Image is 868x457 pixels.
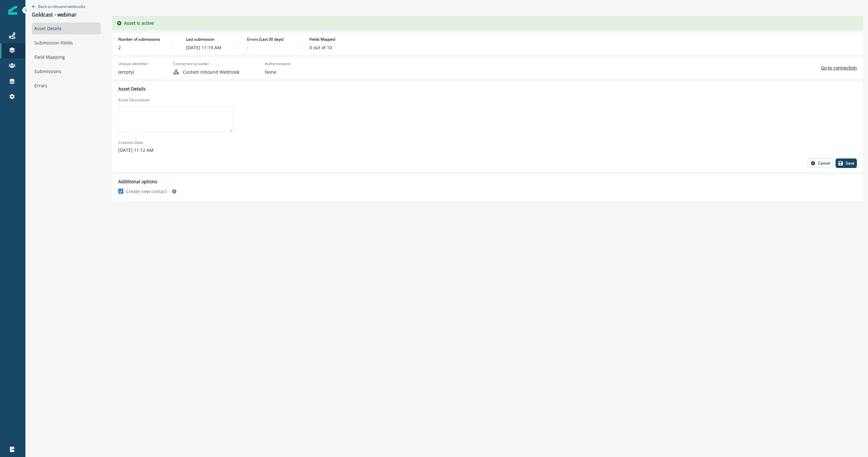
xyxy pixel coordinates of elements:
[118,37,160,42] p: Number of submissions
[186,37,214,42] p: Last submission
[309,37,335,42] p: Fields Mapped
[32,65,101,77] a: Submissions
[118,69,134,75] p: (empty)
[32,37,101,49] a: Submission Fields
[118,140,143,145] label: Creation Date
[124,20,154,26] p: Asset is active
[173,61,209,67] p: Connection provider
[32,51,101,63] a: Field Mapping
[265,61,291,67] p: Authentication
[309,44,332,51] p: 0 out of 10
[183,69,239,75] p: Custom Inbound Webhook
[32,23,101,34] a: Asset Details
[836,158,857,168] button: Save
[118,178,857,185] p: Additional options
[118,85,146,92] p: Asset Details
[126,188,167,195] span: Create new contact
[118,44,121,51] p: 2
[32,12,77,19] div: Goldcast - webinar
[821,65,857,71] p: Go to connection
[38,4,85,9] p: Back to inbound webhooks
[32,4,85,9] button: Go back
[265,69,276,75] p: None
[247,37,284,42] p: Errors (Last 30 days)
[8,6,17,15] img: Inflection
[118,97,149,103] label: Asset Description
[118,61,148,67] p: Unique identifier
[173,69,179,75] img: generic inbound webhook
[186,44,221,51] p: [DATE] 11:19 AM
[808,158,833,168] button: Cancel
[846,161,854,165] p: Save
[316,65,857,71] button: Go to connection
[32,80,101,91] a: Errors
[247,44,249,51] p: -
[118,147,154,153] p: [DATE] 11:12 AM
[818,161,830,165] p: Cancel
